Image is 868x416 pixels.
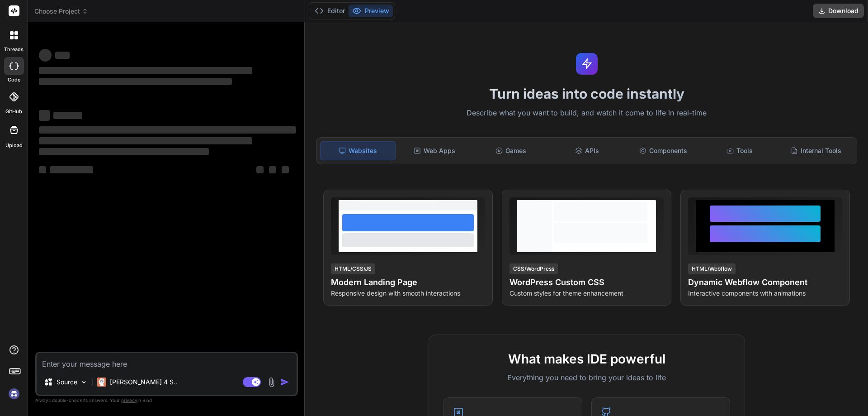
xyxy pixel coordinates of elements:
[443,372,730,383] p: Everything you need to bring your ideas to life
[97,378,106,387] img: Claude 4 Sonnet
[266,377,277,387] img: attachment
[5,108,22,115] label: GitHub
[280,378,289,387] img: icon
[331,276,485,289] h4: Modern Landing Page
[509,263,558,274] div: CSS/WordPress
[311,86,863,102] h1: Turn ideas into code instantly
[256,166,264,173] span: ‌
[331,289,485,298] p: Responsive design with smooth interactions
[53,112,82,119] span: ‌
[474,141,548,160] div: Games
[320,141,396,160] div: Websites
[688,289,842,298] p: Interactive components with animations
[397,141,472,160] div: Web Apps
[311,107,863,119] p: Describe what you want to build, and watch it come to life in real-time
[39,67,252,74] span: ‌
[626,141,701,160] div: Components
[331,263,375,274] div: HTML/CSS/JS
[80,378,88,386] img: Pick Models
[5,142,23,149] label: Upload
[269,166,276,173] span: ‌
[703,141,777,160] div: Tools
[282,166,289,173] span: ‌
[110,378,177,387] p: [PERSON_NAME] 4 S..
[121,397,137,403] span: privacy
[688,276,842,289] h4: Dynamic Webflow Component
[311,5,349,17] button: Editor
[688,263,736,274] div: HTML/Webflow
[509,276,664,289] h4: WordPress Custom CSS
[813,4,864,18] button: Download
[34,7,88,16] span: Choose Project
[39,78,232,85] span: ‌
[55,52,70,59] span: ‌
[39,126,296,134] span: ‌
[35,396,298,405] p: Always double-check its answers. Your in Bind
[57,378,77,387] p: Source
[39,110,50,121] span: ‌
[4,46,24,53] label: threads
[509,289,664,298] p: Custom styles for theme enhancement
[550,141,624,160] div: APIs
[39,49,52,62] span: ‌
[778,141,853,160] div: Internal Tools
[6,386,22,402] img: signin
[39,137,252,144] span: ‌
[443,349,730,368] h2: What makes IDE powerful
[349,5,393,17] button: Preview
[39,166,46,173] span: ‌
[8,76,20,84] label: code
[39,148,209,155] span: ‌
[50,166,93,173] span: ‌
